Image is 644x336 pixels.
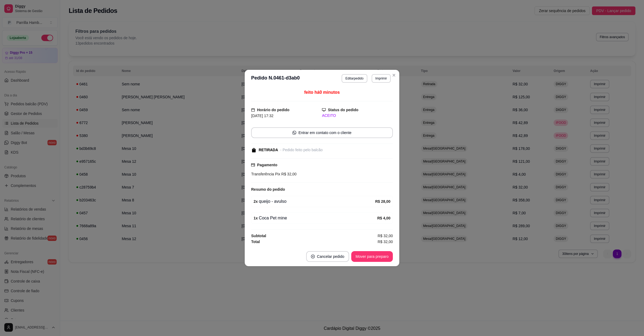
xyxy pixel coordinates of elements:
[251,114,273,118] span: [DATE] 17:32
[322,113,393,118] div: ACEITO
[251,108,255,112] span: calendar
[280,172,297,176] span: R$ 32,00
[342,74,367,83] button: Editarpedido
[306,251,349,262] button: close-circleCancelar pedido
[372,74,391,83] button: Imprimir
[251,240,260,244] strong: Total
[280,147,323,153] div: - Pedido feito pelo balcão
[322,108,326,112] span: desktop
[254,198,375,205] div: queijo - avulso
[251,127,393,138] button: whats-appEntrar em contato com o cliente
[257,108,290,112] strong: Horário do pedido
[251,74,300,83] h3: Pedido N. 0461-d3ab0
[304,90,340,95] span: feito há 0 minutos
[254,199,258,204] strong: 2 x
[311,255,315,258] span: close-circle
[377,216,390,220] strong: R$ 4,00
[378,239,393,245] span: R$ 32,00
[254,215,377,221] div: Coca Pet mine
[378,233,393,239] span: R$ 32,00
[375,199,390,204] strong: R$ 28,00
[251,187,285,192] strong: Resumo do pedido
[390,71,398,80] button: Close
[292,131,296,135] span: whats-app
[257,163,277,167] strong: Pagamento
[251,234,266,238] strong: Subtotal
[251,163,255,167] span: credit-card
[259,147,278,153] div: RETIRADA
[328,108,358,112] strong: Status do pedido
[251,172,280,176] span: Transferência Pix
[351,251,393,262] button: Mover para preparo
[254,216,258,220] strong: 1 x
